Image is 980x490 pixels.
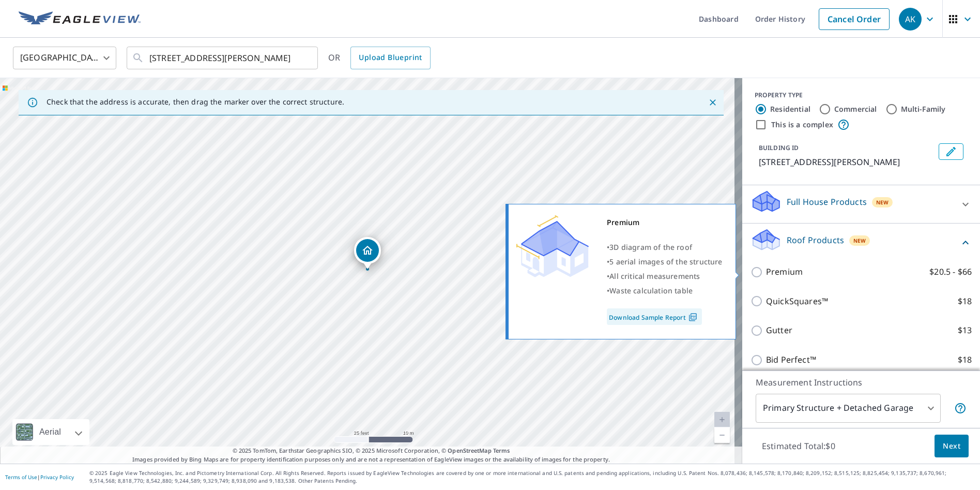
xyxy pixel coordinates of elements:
[899,8,922,31] div: AK
[853,236,866,245] span: New
[756,376,967,389] p: Measurement Instructions
[766,324,792,337] p: Gutter
[958,324,972,337] p: $13
[766,295,828,308] p: QuickSquares™
[609,257,722,266] span: 5 aerial images of the structure
[751,189,972,219] div: Full House ProductsNew
[754,435,844,457] p: Estimated Total: $0
[5,473,37,481] a: Terms of Use
[607,284,723,298] div: •
[607,240,723,255] div: •
[943,440,960,453] span: Next
[516,215,589,277] img: Premium
[819,8,890,30] a: Cancel Order
[770,104,810,114] label: Residential
[714,412,730,427] a: Current Level 20, Zoom In Disabled
[939,143,963,160] button: Edit building 1
[493,447,510,454] a: Terms
[834,104,877,114] label: Commercial
[149,43,297,72] input: Search by address or latitude-longitude
[609,242,692,252] span: 3D diagram of the roof
[958,295,972,308] p: $18
[47,97,344,107] p: Check that the address is accurate, then drag the marker over the correct structure.
[607,255,723,269] div: •
[5,474,74,480] p: |
[759,143,799,152] p: BUILDING ID
[954,402,967,414] span: Your report will include the primary structure and a detached garage if one exists.
[607,269,723,284] div: •
[755,91,968,100] div: PROPERTY TYPE
[787,234,844,246] p: Roof Products
[759,156,935,168] p: [STREET_ADDRESS][PERSON_NAME]
[607,215,723,230] div: Premium
[448,447,491,454] a: OpenStreetMap
[40,473,74,481] a: Privacy Policy
[607,308,702,325] a: Download Sample Report
[13,43,116,72] div: [GEOGRAPHIC_DATA]
[714,427,730,443] a: Current Level 20, Zoom Out
[958,353,972,366] p: $18
[354,237,381,269] div: Dropped pin, building 1, Residential property, 18160 Sheerin Rd Pacific, MO 63069
[751,228,972,257] div: Roof ProductsNew
[19,11,141,27] img: EV Logo
[901,104,946,114] label: Multi-Family
[787,196,867,208] p: Full House Products
[359,51,422,64] span: Upload Blueprint
[350,47,430,69] a: Upload Blueprint
[771,120,833,130] label: This is a complex
[36,419,64,445] div: Aerial
[766,353,816,366] p: Bid Perfect™
[935,435,969,458] button: Next
[89,469,975,485] p: © 2025 Eagle View Technologies, Inc. and Pictometry International Corp. All Rights Reserved. Repo...
[686,313,700,322] img: Pdf Icon
[609,271,700,281] span: All critical measurements
[756,394,941,423] div: Primary Structure + Detached Garage
[929,265,972,278] p: $20.5 - $66
[766,265,803,278] p: Premium
[328,47,431,69] div: OR
[12,419,89,445] div: Aerial
[706,96,719,109] button: Close
[876,198,889,206] span: New
[233,447,510,455] span: © 2025 TomTom, Earthstar Geographics SIO, © 2025 Microsoft Corporation, ©
[609,286,693,295] span: Waste calculation table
